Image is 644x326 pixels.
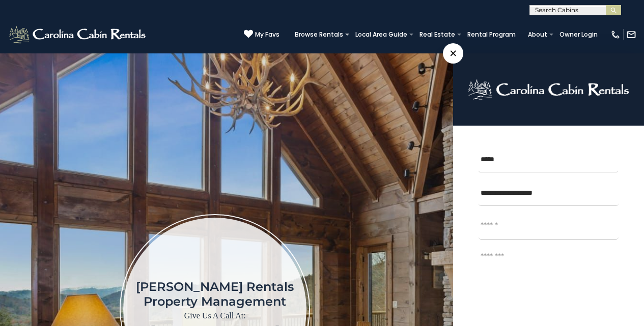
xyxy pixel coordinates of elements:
[244,29,279,40] a: My Favs
[610,29,621,40] img: phone-regular-white.png
[626,29,636,40] img: mail-regular-white.png
[523,27,552,42] a: About
[350,27,412,42] a: Local Area Guide
[136,279,294,309] h1: [PERSON_NAME] Rentals Property Management
[255,30,279,39] span: My Favs
[8,24,149,45] img: White-1-2.png
[136,309,294,323] p: Give Us A Call At:
[554,27,603,42] a: Owner Login
[462,27,521,42] a: Rental Program
[414,27,460,42] a: Real Estate
[443,43,463,64] span: ×
[290,27,348,42] a: Browse Rentals
[468,79,629,100] img: logo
